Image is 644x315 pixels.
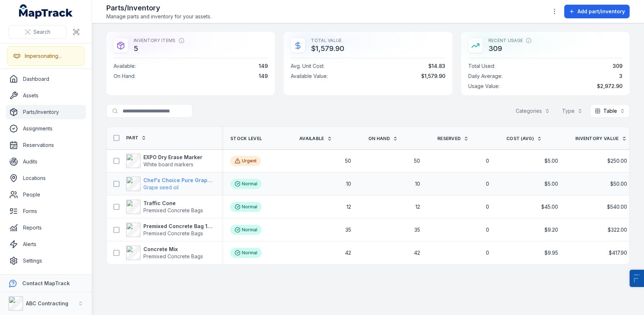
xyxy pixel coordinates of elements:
span: 149 [259,62,268,70]
a: Available [299,136,332,142]
span: $50.00 [610,180,627,187]
a: Alerts [6,237,86,251]
strong: Premixed Concrete Bag 15kg [143,223,213,230]
a: Cost (avg) [506,136,542,142]
span: Reserved [437,136,461,142]
a: EXPO Dry Erase MarkerWhite board markers [126,154,202,168]
span: 10 [415,180,420,187]
span: 0 [486,226,489,233]
span: 42 [345,249,351,256]
span: Available [299,136,324,142]
span: $250.00 [607,157,627,165]
span: Available Value : [291,73,328,80]
span: Cost (avg) [506,136,534,142]
strong: Concrete Mix [143,246,203,253]
button: Type [557,104,587,118]
span: $1,579.90 [421,73,445,80]
button: Table [590,104,630,118]
a: Settings [6,254,86,268]
button: Add part/inventory [564,5,630,18]
a: Assets [6,88,86,103]
span: $417.90 [609,249,627,256]
span: 0 [486,180,489,187]
a: Premixed Concrete Bag 15kgPremixed Concrete Bags [126,223,213,237]
div: Normal [230,248,262,258]
span: $5.00 [544,180,558,187]
strong: EXPO Dry Erase Marker [143,154,202,161]
div: Normal [230,179,262,189]
span: Daily Average : [468,73,502,80]
span: $5.00 [544,157,558,165]
div: Normal [230,202,262,212]
span: 35 [345,226,351,233]
span: 12 [415,203,420,210]
button: Search [9,25,66,39]
span: Available : [114,62,136,70]
span: Part [126,135,138,141]
span: 0 [486,203,489,210]
a: Concrete MixPremixed Concrete Bags [126,246,203,260]
a: Traffic ConePremixed Concrete Bags [126,200,203,214]
span: 309 [613,62,622,70]
span: $322.00 [608,226,627,233]
a: Part [126,135,146,141]
span: Manage parts and inventory for your assets. [106,13,211,20]
strong: Chef's Choice Pure Grapeseed Oil [143,177,213,184]
a: Audits [6,154,86,169]
strong: Traffic Cone [143,200,203,207]
a: MapTrack [19,4,73,19]
a: Locations [6,171,86,185]
a: Reserved [437,136,469,142]
span: Usage Value : [468,83,500,90]
a: Parts/Inventory [6,105,86,119]
a: Assignments [6,121,86,136]
div: Impersonating... [25,52,61,60]
span: On hand [368,136,390,142]
span: Grape seed oil [143,184,179,190]
span: 50 [345,157,351,165]
span: 0 [486,157,489,165]
span: Avg. Unit Cost : [291,62,325,70]
span: Premixed Concrete Bags [143,230,203,236]
span: 3 [619,73,622,80]
span: 0 [486,249,489,256]
span: Premixed Concrete Bags [143,207,203,213]
div: Urgent [230,156,261,166]
span: $2,972.90 [597,83,622,90]
div: Normal [230,225,262,235]
span: 42 [414,249,420,256]
span: 50 [414,157,420,165]
span: Stock Level [230,136,262,142]
span: On Hand : [114,73,135,80]
strong: Contact MapTrack [22,280,70,286]
span: Premixed Concrete Bags [143,253,203,259]
span: Search [33,28,50,36]
a: Forms [6,204,86,218]
span: White board markers [143,161,193,167]
a: Reservations [6,138,86,152]
a: Dashboard [6,72,86,86]
span: $14.83 [428,62,445,70]
a: On hand [368,136,398,142]
span: $45.00 [541,203,558,210]
a: Inventory Value [575,136,627,142]
a: Chef's Choice Pure Grapeseed OilGrape seed oil [126,177,213,191]
span: $9.95 [544,249,558,256]
a: People [6,187,86,202]
span: Inventory Value [575,136,619,142]
h2: Parts/Inventory [106,3,211,13]
a: Reports [6,221,86,235]
span: 10 [346,180,351,187]
strong: ABC Contracting [26,300,68,306]
span: 35 [414,226,420,233]
span: 12 [346,203,351,210]
span: Total Used : [468,62,495,70]
span: Add part/inventory [578,8,625,15]
span: 149 [259,73,268,80]
span: $9.20 [544,226,558,233]
button: Categories [511,104,555,118]
span: $540.00 [607,203,627,210]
